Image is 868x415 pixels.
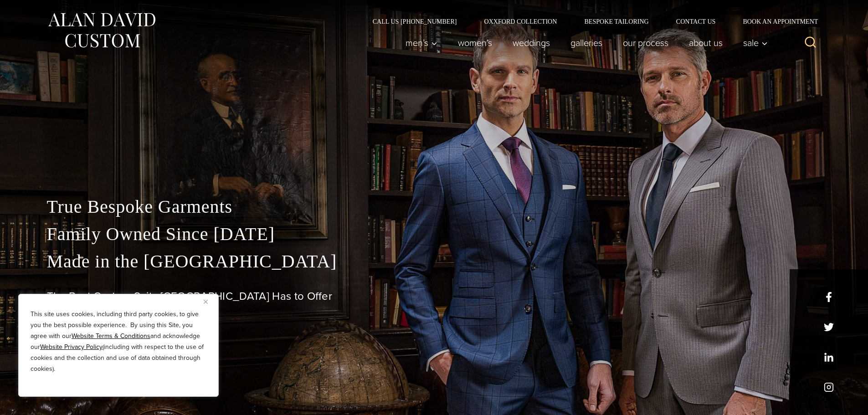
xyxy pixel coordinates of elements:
nav: Secondary Navigation [359,18,822,25]
h1: The Best Custom Suits [GEOGRAPHIC_DATA] Has to Offer [47,290,822,303]
img: Close [204,300,208,304]
button: View Search Form [800,32,822,54]
button: Close [204,296,215,307]
span: Sale [743,38,768,47]
a: Our Process [612,34,678,52]
a: Contact Us [663,18,729,25]
img: Alan David Custom [47,10,156,51]
a: Book an Appointment [729,18,821,25]
a: Call Us [PHONE_NUMBER] [359,18,471,25]
p: This site uses cookies, including third party cookies, to give you the best possible experience. ... [31,309,206,374]
span: Men’s [406,38,437,47]
a: Website Privacy Policy [40,342,103,352]
a: weddings [502,34,560,52]
a: Oxxford Collection [470,18,570,25]
a: Women’s [447,34,502,52]
a: Bespoke Tailoring [570,18,662,25]
a: Website Terms & Conditions [72,331,150,341]
p: True Bespoke Garments Family Owned Since [DATE] Made in the [GEOGRAPHIC_DATA] [47,193,822,275]
a: Galleries [560,34,612,52]
nav: Primary Navigation [395,34,772,52]
a: About Us [678,34,733,52]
